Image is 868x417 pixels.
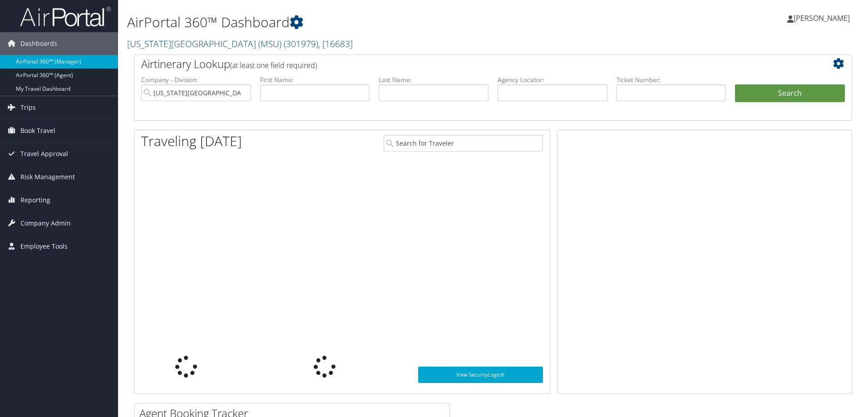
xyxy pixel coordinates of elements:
[20,166,75,188] span: Risk Management
[318,38,353,50] span: , [ 16683 ]
[141,132,242,151] h1: Traveling [DATE]
[616,75,726,84] label: Ticket Number:
[794,13,850,23] span: [PERSON_NAME]
[260,75,370,84] label: First Name:
[735,84,845,103] button: Search
[20,189,50,211] span: Reporting
[230,60,317,70] span: (at least one field required)
[20,96,36,119] span: Trips
[20,32,57,55] span: Dashboards
[127,13,615,32] h1: AirPortal 360™ Dashboard
[384,135,543,152] input: Search for Traveler
[20,142,68,165] span: Travel Approval
[20,235,68,258] span: Employee Tools
[498,75,607,84] label: Agency Locator:
[20,6,111,27] img: airportal-logo.png
[787,5,859,32] a: [PERSON_NAME]
[141,75,251,84] label: Company - Division:
[127,38,353,50] a: [US_STATE][GEOGRAPHIC_DATA] (MSU)
[20,119,55,142] span: Book Travel
[418,367,543,383] a: View SecurityLogic®
[284,38,318,50] span: ( 301979 )
[379,75,488,84] label: Last Name:
[20,212,71,235] span: Company Admin
[141,56,785,72] h2: Airtinerary Lookup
